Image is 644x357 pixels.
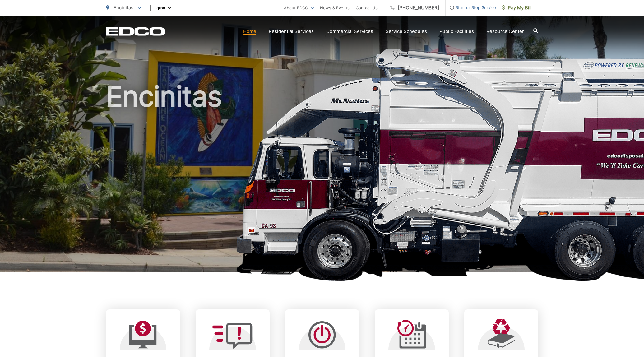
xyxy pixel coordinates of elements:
a: Resource Center [486,28,524,35]
a: Public Facilities [439,28,474,35]
span: Pay My Bill [502,4,532,12]
h1: Encinitas [106,81,538,278]
a: Commercial Services [326,28,373,35]
a: Home [243,28,256,35]
a: EDCD logo. Return to the homepage. [106,27,165,36]
span: Encinitas [114,5,133,11]
a: News & Events [320,4,350,12]
select: Select a language [150,5,172,11]
a: About EDCO [284,4,314,12]
a: Contact Us [356,4,378,12]
a: Residential Services [269,28,314,35]
a: Service Schedules [386,28,427,35]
